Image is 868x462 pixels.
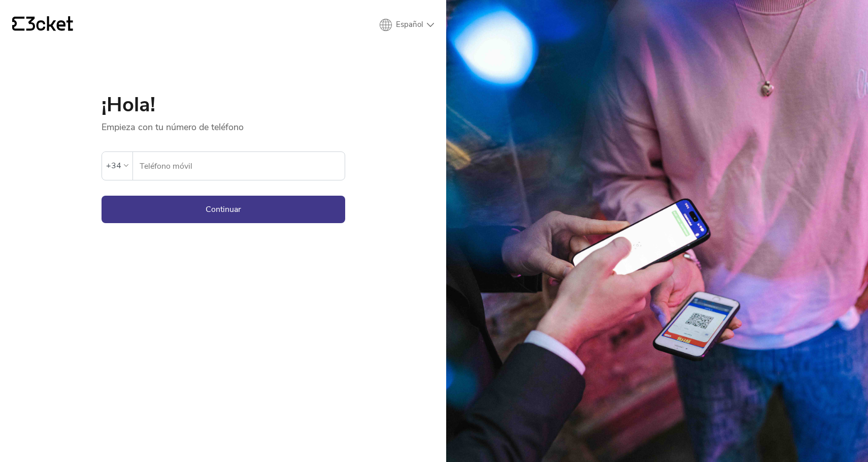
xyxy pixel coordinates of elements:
h1: ¡Hola! [102,95,345,115]
input: Teléfono móvil [139,152,345,180]
a: {' '} [12,16,73,34]
g: {' '} [12,17,24,31]
p: Empieza con tu número de teléfono [102,115,345,133]
div: +34 [106,158,121,173]
button: Continuar [102,196,345,223]
label: Teléfono móvil [133,152,345,180]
